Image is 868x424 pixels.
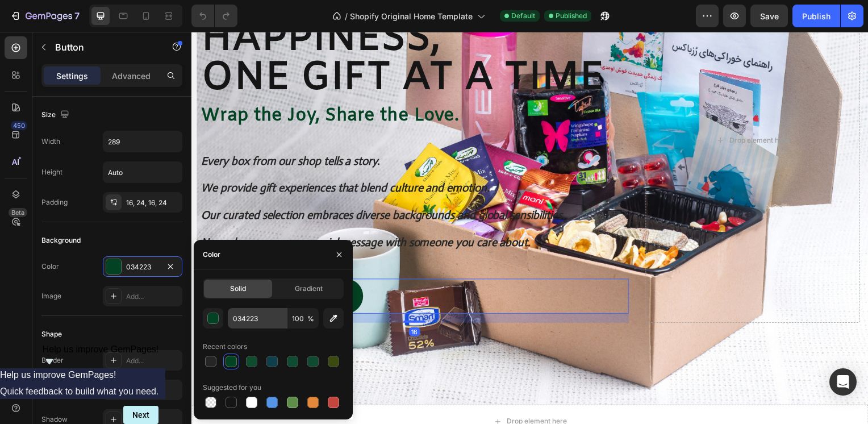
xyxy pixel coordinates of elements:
[41,167,62,177] div: Height
[41,136,60,147] div: Width
[55,40,152,54] p: Button
[9,249,173,284] button: SHOP NOW
[307,314,314,324] span: %
[10,151,439,165] p: We provide gift experiences that blend culture and emotion.
[350,10,473,22] span: Shopify Original Home Template
[295,284,323,294] span: Gradient
[5,5,85,27] button: 7
[10,124,439,138] p: Every box from our shop tells a story.
[10,206,439,219] p: Now, share your own special message with someone you care about.
[112,70,151,82] p: Advanced
[41,197,68,207] div: Padding
[103,131,182,152] input: Auto
[318,388,378,397] div: Drop element here
[230,284,246,294] span: Solid
[542,105,602,114] div: Drop element here
[126,262,159,272] div: 034223
[41,291,61,301] div: Image
[750,5,788,27] button: Save
[41,107,72,123] div: Size
[9,208,27,217] div: Beta
[511,11,535,21] span: Default
[43,344,159,354] span: Help us improve GemPages!
[345,10,348,22] span: /
[74,9,80,23] p: 7
[43,344,159,368] button: Show survey - Help us improve GemPages!
[41,261,59,272] div: Color
[556,11,587,21] span: Published
[41,235,81,246] div: Background
[126,292,180,302] div: Add...
[10,74,439,97] p: Wrap the Joy, Share the Love.
[126,198,180,208] div: 16, 24, 16, 24
[23,233,48,243] div: Button
[203,383,261,393] div: Suggested for you
[203,250,220,260] div: Color
[55,258,126,275] div: SHOP NOW
[41,329,62,339] div: Shape
[760,11,779,21] span: Save
[792,5,840,27] button: Publish
[829,368,857,396] div: Open Intercom Messenger
[203,342,247,352] div: Recent colors
[219,298,230,307] div: 16
[228,308,287,329] input: Eg: FFFFFF
[191,32,868,424] iframe: Design area
[802,10,831,22] div: Publish
[191,5,237,27] div: Undo/Redo
[103,162,182,182] input: Auto
[56,70,88,82] p: Settings
[11,121,27,130] div: 450
[10,178,439,192] p: Our curated selection embraces diverse backgrounds and global sensibilities.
